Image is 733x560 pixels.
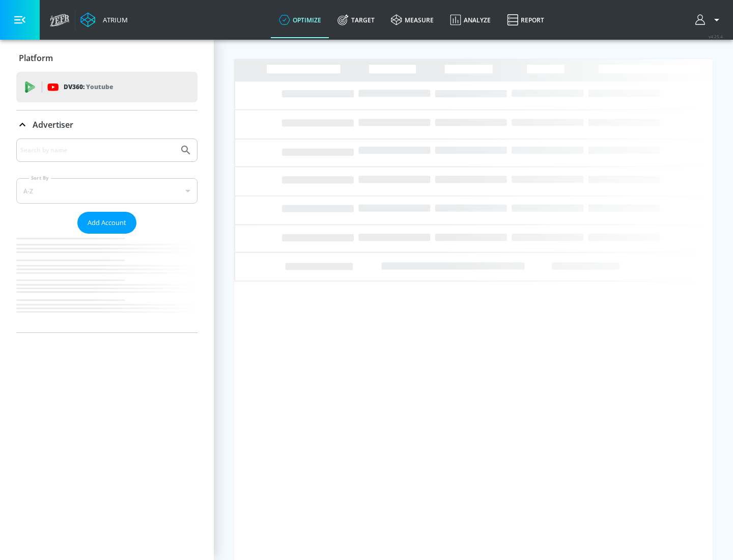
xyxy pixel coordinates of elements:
[80,12,128,27] a: Atrium
[383,2,442,38] a: measure
[16,72,198,102] div: DV360: Youtube
[271,2,329,38] a: optimize
[29,175,51,181] label: Sort By
[20,144,175,157] input: Search by name
[88,217,126,229] span: Add Account
[16,44,198,72] div: Platform
[33,119,73,130] p: Advertiser
[16,138,198,332] div: Advertiser
[77,212,136,234] button: Add Account
[709,34,723,39] span: v 4.25.4
[16,178,198,204] div: A-Z
[64,81,113,93] p: DV360:
[19,52,53,64] p: Platform
[16,234,198,332] nav: list of Advertiser
[99,15,128,24] div: Atrium
[16,110,198,139] div: Advertiser
[442,2,499,38] a: Analyze
[329,2,383,38] a: Target
[86,81,113,92] p: Youtube
[499,2,552,38] a: Report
